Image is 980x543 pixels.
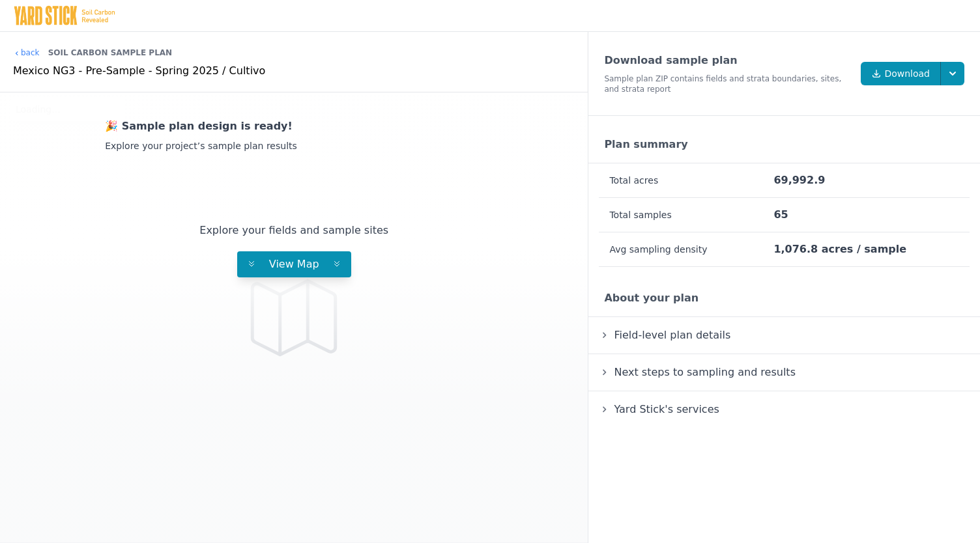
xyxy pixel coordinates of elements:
div: Soil Carbon Sample Plan [48,42,173,63]
div: 🎉 Sample plan design is ready! [105,118,483,134]
summary: Yard Stick's services [599,402,970,417]
button: View Map [237,251,351,277]
summary: Next steps to sampling and results [599,365,970,380]
span: View Map [259,258,330,270]
td: 69,992.9 [773,163,970,198]
span: Yard Stick's services [611,400,721,418]
img: Yard Stick Logo [13,5,116,26]
th: Avg sampling density [599,232,773,267]
td: 65 [773,198,970,232]
span: Next steps to sampling and results [611,363,798,381]
div: About your plan [588,280,980,317]
td: 1,076.8 acres / sample [773,232,970,267]
span: Field-level plan details [611,326,733,344]
div: Mexico NG3 - Pre-Sample - Spring 2025 / Cultivo [13,63,575,79]
div: Explore your project’s sample plan results [105,139,483,152]
a: back [13,48,40,58]
summary: Field-level plan details [599,327,970,343]
div: Explore your fields and sample sites [199,223,388,238]
div: Download sample plan [604,53,850,68]
a: Download [861,62,942,85]
th: Total samples [599,198,773,232]
div: Sample plan ZIP contains fields and strata boundaries, sites, and strata report [604,74,850,94]
th: Total acres [599,163,773,198]
div: Plan summary [588,126,980,163]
